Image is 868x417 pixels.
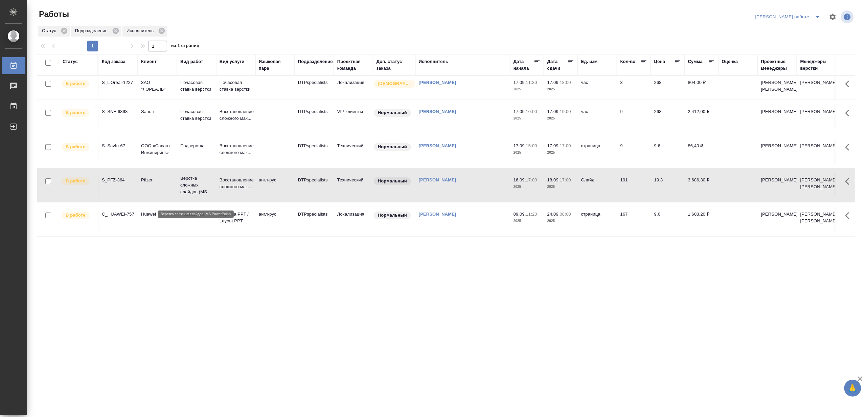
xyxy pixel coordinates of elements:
[102,177,134,183] div: S_PFZ-364
[688,58,703,65] div: Сумма
[547,86,574,93] p: 2025
[513,183,541,190] p: 2025
[259,58,291,72] div: Языковая пара
[75,27,110,34] p: Подразделение
[513,177,526,182] p: 16.09,
[620,58,636,65] div: Кол-во
[255,173,295,197] td: англ-рус
[378,144,407,150] p: Нормальный
[334,173,373,197] td: Технический
[180,58,203,65] div: Вид работ
[800,211,833,224] p: [PERSON_NAME], [PERSON_NAME]
[66,144,85,150] p: В работе
[220,58,245,65] div: Вид услуги
[560,109,571,114] p: 19:00
[513,115,541,122] p: 2025
[526,80,537,85] p: 11:30
[337,58,370,72] div: Проектная команда
[141,177,174,183] p: Pfizer
[651,207,685,231] td: 9.6
[295,139,334,163] td: DTPspecialists
[758,139,797,163] td: [PERSON_NAME]
[617,207,651,231] td: 167
[800,108,833,115] p: [PERSON_NAME]
[220,108,252,122] p: Восстановление сложного мак...
[513,212,526,217] p: 09.09,
[581,58,598,65] div: Ед. изм
[560,177,571,182] p: 17:00
[66,80,85,87] p: В работе
[761,79,794,93] p: [PERSON_NAME], [PERSON_NAME]
[547,115,574,122] p: 2025
[171,42,200,51] span: из 1 страниц
[560,80,571,85] p: 18:00
[578,139,617,163] td: страница
[547,58,568,72] div: Дата сдачи
[547,212,560,217] p: 24.09,
[71,26,121,37] div: Подразделение
[841,173,858,190] button: Здесь прячутся важные кнопки
[547,183,574,190] p: 2025
[547,143,560,148] p: 17.09,
[61,211,94,220] div: Исполнитель выполняет работу
[513,80,526,85] p: 17.09,
[378,109,407,116] p: Нормальный
[547,149,574,156] p: 2025
[844,380,861,397] button: 🙏
[578,105,617,129] td: час
[61,79,94,88] div: Исполнитель выполняет работу
[220,142,252,156] p: Восстановление сложного мак...
[547,218,574,224] p: 2025
[63,58,78,65] div: Статус
[419,109,456,114] a: [PERSON_NAME]
[758,173,797,197] td: [PERSON_NAME]
[617,105,651,129] td: 9
[334,207,373,231] td: Локализация
[513,58,534,72] div: Дата начала
[654,58,665,65] div: Цена
[141,211,174,218] p: Huawei
[102,142,134,149] div: S_SavIn-67
[841,10,855,23] span: Посмотреть информацию
[66,109,85,116] p: В работе
[61,142,94,152] div: Исполнитель выполняет работу
[758,207,797,231] td: [PERSON_NAME]
[42,27,59,34] p: Статус
[141,79,174,93] p: ЗАО "ЛОРЕАЛЬ"
[758,105,797,129] td: [PERSON_NAME]
[298,58,333,65] div: Подразделение
[141,108,174,115] p: Sanofi
[180,108,213,122] p: Почасовая ставка верстки
[800,79,833,86] p: [PERSON_NAME]
[255,105,295,129] td: -
[800,58,833,72] div: Менеджеры верстки
[547,109,560,114] p: 17.09,
[513,149,541,156] p: 2025
[102,79,134,86] div: S_L’Oreal-1227
[547,177,560,182] p: 18.09,
[526,212,537,217] p: 11:20
[513,109,526,114] p: 17.09,
[578,173,617,197] td: Слайд
[800,177,833,190] p: [PERSON_NAME], [PERSON_NAME]
[419,177,456,182] a: [PERSON_NAME]
[847,381,859,395] span: 🙏
[651,105,685,129] td: 268
[255,207,295,231] td: англ-рус
[66,212,85,219] p: В работе
[685,76,718,100] td: 804,00 ₽
[685,207,718,231] td: 1 603,20 ₽
[61,108,94,117] div: Исполнитель выполняет работу
[617,139,651,163] td: 9
[617,76,651,100] td: 3
[526,143,537,148] p: 15:00
[66,178,85,184] p: В работе
[334,76,373,100] td: Локализация
[102,58,125,65] div: Код заказа
[61,177,94,186] div: Исполнитель выполняет работу
[513,218,541,224] p: 2025
[37,9,69,20] span: Работы
[419,80,456,85] a: [PERSON_NAME]
[378,212,407,219] p: Нормальный
[560,143,571,148] p: 17:00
